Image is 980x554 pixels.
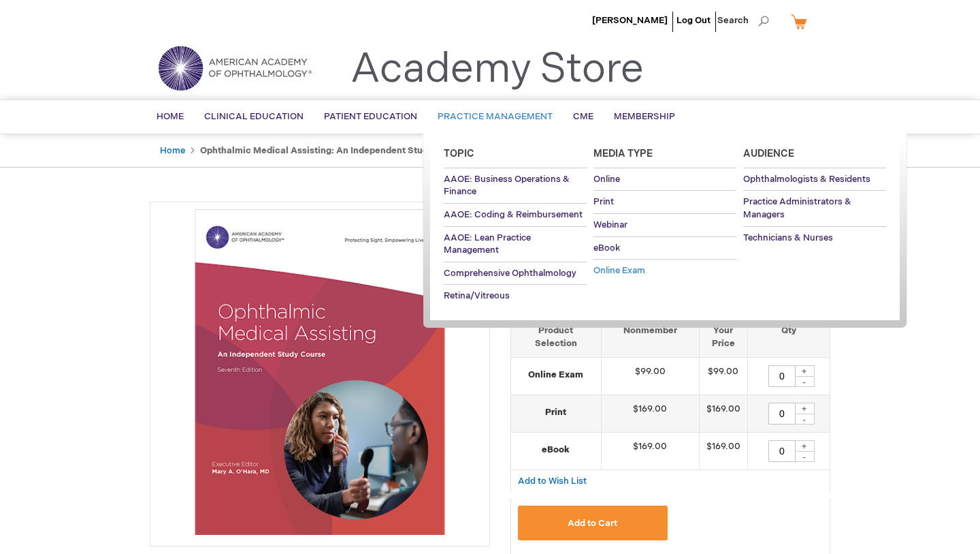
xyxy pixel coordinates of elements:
span: Clinical Education [204,111,304,122]
td: $169.00 [699,395,747,433]
input: Qty [768,403,796,425]
strong: eBook [518,444,594,457]
span: Online [593,174,620,185]
a: Log Out [676,15,710,26]
div: - [794,451,815,462]
div: + [794,440,815,452]
th: Nonmember [601,316,699,357]
a: Academy Store [350,45,644,94]
span: Ophthalmologists & Residents [743,174,870,185]
span: eBook [593,243,620,253]
span: Media Type [593,148,653,159]
div: - [794,376,815,387]
span: Webinar [593,219,627,230]
span: Comprehensive Ophthalmology [444,268,576,279]
div: + [794,403,815,414]
button: Add to Cart [518,506,668,540]
th: Qty [747,316,830,357]
a: [PERSON_NAME] [592,15,668,26]
strong: Print [518,406,594,419]
span: Membership [614,111,675,122]
span: AAOE: Coding & Reimbursement [444,209,583,220]
td: $169.00 [601,433,699,470]
th: Your Price [699,316,747,357]
span: Practice Management [438,111,553,122]
span: AAOE: Business Operations & Finance [444,174,570,198]
input: Qty [768,365,796,387]
span: Print [593,196,614,207]
span: Search [717,7,769,34]
td: $169.00 [699,433,747,470]
div: + [794,365,815,377]
span: Add to Cart [568,518,617,529]
th: Product Selection [511,316,601,357]
img: Ophthalmic Medical Assisting: An Independent Study Course [157,209,483,535]
span: Technicians & Nurses [743,232,833,243]
span: AAOE: Lean Practice Management [444,232,531,256]
a: Home [160,145,185,156]
span: Patient Education [324,111,417,122]
span: Retina/Vitreous [444,290,510,301]
td: $169.00 [601,395,699,433]
span: Home [157,111,184,122]
span: Practice Administrators & Managers [743,196,851,220]
strong: Ophthalmic Medical Assisting: An Independent Study Course [200,145,466,156]
span: Topic [444,148,474,159]
td: $99.00 [601,358,699,395]
input: Qty [768,440,796,462]
div: - [794,414,815,425]
a: Add to Wish List [518,475,587,487]
strong: Online Exam [518,369,594,382]
span: CME [573,111,593,122]
td: $99.00 [699,358,747,395]
span: Online Exam [593,265,645,276]
span: Audience [743,148,794,159]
